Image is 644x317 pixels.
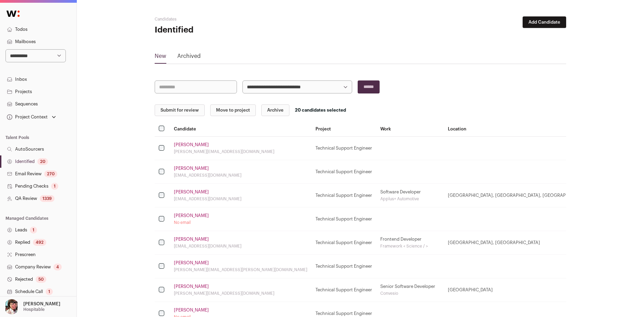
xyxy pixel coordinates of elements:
[210,104,256,116] button: Move to project
[174,173,307,178] div: [EMAIL_ADDRESS][DOMAIN_NAME]
[5,112,57,122] button: Open dropdown
[174,267,307,272] div: [PERSON_NAME][EMAIL_ADDRESS][PERSON_NAME][DOMAIN_NAME]
[523,16,566,28] button: Add Candidate
[36,276,46,283] div: 50
[155,104,205,116] button: Submit for review
[174,189,209,195] a: [PERSON_NAME]
[311,207,376,231] td: Technical Support Engineer
[174,166,209,171] a: [PERSON_NAME]
[376,278,444,302] td: Senior Software Developer
[261,104,289,116] button: Archive
[311,231,376,255] td: Technical Support Engineer
[295,107,346,113] div: 20 candidates selected
[376,122,444,137] th: Work
[155,25,292,36] h1: Identified
[311,160,376,184] td: Technical Support Engineer
[5,114,48,120] div: Project Context
[4,299,19,314] img: 14759586-medium_jpg
[311,122,376,137] th: Project
[23,307,45,312] p: Hospitable
[155,16,292,22] h2: Candidates
[37,158,48,165] div: 20
[174,149,307,154] div: [PERSON_NAME][EMAIL_ADDRESS][DOMAIN_NAME]
[376,184,444,207] td: Software Developer
[380,196,440,202] div: Applus+ Automotive
[33,239,46,246] div: 492
[30,227,37,233] div: 1
[174,284,209,289] a: [PERSON_NAME]
[174,220,307,225] div: No email
[174,196,307,202] div: [EMAIL_ADDRESS][DOMAIN_NAME]
[380,291,440,296] div: Convesio
[40,195,55,202] div: 1339
[3,299,62,314] button: Open dropdown
[174,213,209,218] a: [PERSON_NAME]
[311,137,376,160] td: Technical Support Engineer
[3,7,23,21] img: Wellfound
[53,264,62,270] div: 4
[311,184,376,207] td: Technical Support Engineer
[311,278,376,302] td: Technical Support Engineer
[177,52,201,63] a: Archived
[51,183,58,190] div: 1
[44,170,57,177] div: 270
[170,122,311,137] th: Candidate
[174,291,307,296] div: [PERSON_NAME][EMAIL_ADDRESS][DOMAIN_NAME]
[174,237,209,242] a: [PERSON_NAME]
[311,255,376,278] td: Technical Support Engineer
[174,307,209,313] a: [PERSON_NAME]
[46,288,53,295] div: 1
[174,260,209,266] a: [PERSON_NAME]
[155,52,166,63] a: New
[380,243,440,249] div: Framework < Science / >
[174,142,209,148] a: [PERSON_NAME]
[174,243,307,249] div: [EMAIL_ADDRESS][DOMAIN_NAME]
[376,231,444,255] td: Frontend Developer
[23,301,60,307] p: [PERSON_NAME]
